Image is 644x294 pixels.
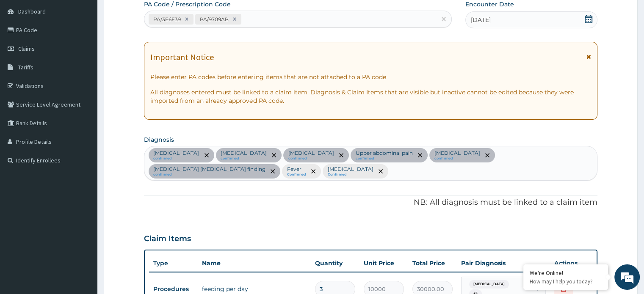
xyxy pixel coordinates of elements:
[16,42,34,63] img: d_794563401_company_1708531726252_794563401
[18,63,33,71] span: Tariffs
[270,151,278,159] span: remove selection option
[311,255,359,272] th: Quantity
[457,255,550,272] th: Pair Diagnosis
[198,255,310,272] th: Name
[203,151,210,159] span: remove selection option
[327,166,373,173] p: [MEDICAL_DATA]
[153,166,265,173] p: [MEDICAL_DATA] [MEDICAL_DATA] finding
[153,173,265,177] small: confirmed
[327,173,373,177] small: Confirmed
[139,4,159,25] div: Minimize live chat window
[359,255,408,272] th: Unit Price
[355,157,412,161] small: confirmed
[530,269,602,277] div: We're Online!
[49,91,117,177] span: We're online!
[434,150,480,157] p: [MEDICAL_DATA]
[197,14,230,24] div: PA/9709AB
[150,73,591,81] p: Please enter PA codes before entering items that are not attached to a PA code
[471,16,491,24] span: [DATE]
[550,255,592,272] th: Actions
[269,168,276,175] span: remove selection option
[4,201,161,230] textarea: Type your message and hit 'Enter'
[377,168,384,175] span: remove selection option
[44,47,142,58] div: Chat with us now
[151,14,182,24] div: PA/3E6F39
[288,150,334,157] p: [MEDICAL_DATA]
[469,280,509,289] span: [MEDICAL_DATA]
[18,45,35,52] span: Claims
[149,256,198,271] th: Type
[484,151,491,159] span: remove selection option
[153,150,199,157] p: [MEDICAL_DATA]
[530,278,602,285] p: How may I help you today?
[337,151,345,159] span: remove selection option
[355,150,412,157] p: Upper abdominal pain
[287,166,306,173] p: Fever
[153,157,199,161] small: confirmed
[408,255,457,272] th: Total Price
[310,168,317,175] span: remove selection option
[221,157,266,161] small: confirmed
[144,234,191,244] h3: Claim Items
[434,157,480,161] small: confirmed
[144,197,597,208] p: NB: All diagnosis must be linked to a claim item
[144,135,174,144] label: Diagnosis
[221,150,266,157] p: [MEDICAL_DATA]
[150,88,591,105] p: All diagnoses entered must be linked to a claim item. Diagnosis & Claim Items that are visible bu...
[150,52,214,62] h1: Important Notice
[416,151,424,159] span: remove selection option
[288,157,334,161] small: confirmed
[287,173,306,177] small: Confirmed
[18,8,46,15] span: Dashboard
